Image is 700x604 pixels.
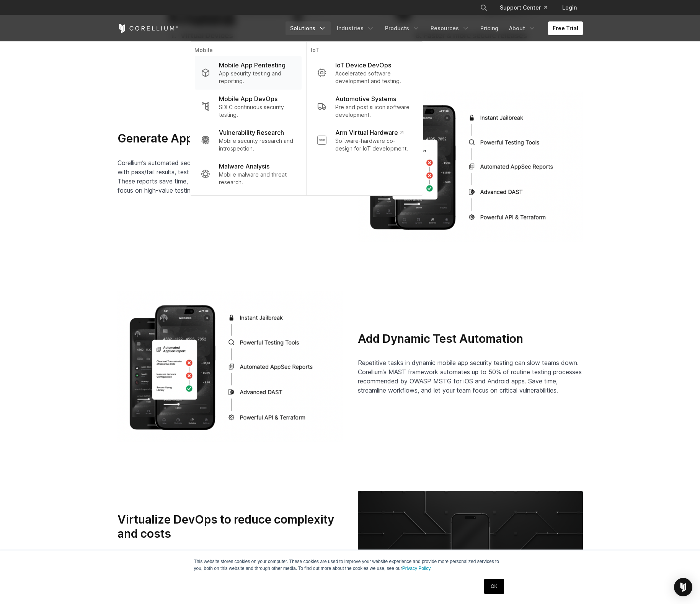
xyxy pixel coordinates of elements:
p: Accelerated software development and testing. [335,70,412,85]
p: Mobile App Pentesting [219,61,286,70]
a: Products [380,21,424,35]
a: Vulnerability Research Mobile security research and introspection. [194,123,301,157]
p: This website stores cookies on your computer. These cookies are used to improve your website expe... [194,558,506,572]
a: About [504,21,540,35]
a: Support Center [494,1,553,15]
p: SDLC continuous security testing. [219,103,295,119]
a: Malware Analysis Mobile malware and threat research. [194,157,301,191]
p: Software-hardware co-design for IoT development. [335,137,412,152]
a: Free Trial [548,21,583,35]
a: Mobile App DevOps SDLC continuous security testing. [194,90,301,123]
a: Corellium Home [117,24,178,33]
span: Repetitive tasks in dynamic mobile app security testing can slow teams down. Corellium’s MAST fra... [358,359,582,394]
span: Corellium’s automated security testing delivers clear, actionable AppSec reports with pass/fail r... [117,159,341,194]
p: Malware Analysis [219,162,269,171]
p: Mobile [194,46,301,56]
a: Automotive Systems Pre and post silicon software development. [311,90,418,123]
p: Arm Virtual Hardware [335,128,403,137]
h3: Add Dynamic Test Automation [358,332,583,346]
a: Pricing [476,21,503,35]
a: Login [556,1,583,15]
a: Solutions [286,21,331,35]
a: Privacy Policy. [402,566,432,571]
div: Open Intercom Messenger [674,578,692,596]
p: Mobile App DevOps [219,94,277,103]
h3: Generate AppSec Reports [117,131,343,146]
a: Arm Virtual Hardware Software-hardware co-design for IoT development. [311,123,418,157]
a: Resources [426,21,474,35]
p: Automotive Systems [335,94,396,103]
div: Navigation Menu [471,1,583,15]
img: Streamline DevSecOps Mobile Devices to accelerate R&D [117,291,343,442]
img: Streamline DevSecOps Mobile Devices to accelerate R&D [358,91,583,242]
p: Mobile security research and introspection. [219,137,295,152]
div: Navigation Menu [286,21,583,35]
p: IoT Device DevOps [335,61,391,70]
a: Mobile App Pentesting App security testing and reporting. [194,56,301,90]
h3: Virtualize DevOps to reduce complexity and costs [117,512,343,541]
button: Search [477,1,491,15]
p: Mobile malware and threat research. [219,171,295,186]
a: IoT Device DevOps Accelerated software development and testing. [311,56,418,90]
a: OK [484,579,504,594]
p: IoT [311,46,418,56]
p: App security testing and reporting. [219,70,295,85]
a: Industries [332,21,379,35]
p: Pre and post silicon software development. [335,103,412,119]
p: Vulnerability Research [219,128,284,137]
